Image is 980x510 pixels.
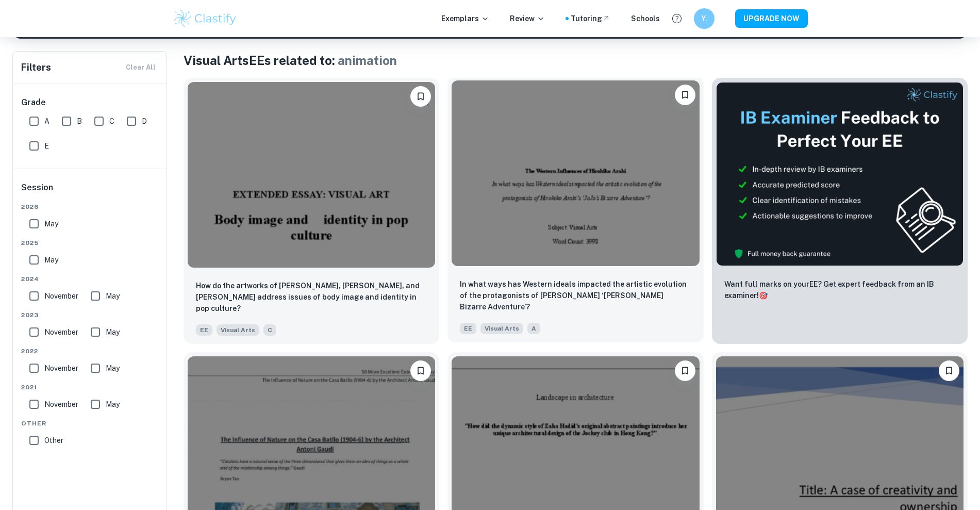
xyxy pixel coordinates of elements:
[77,116,82,127] span: B
[21,202,159,211] span: 2026
[480,323,523,334] span: Visual Arts
[441,13,489,24] p: Exemplars
[698,13,710,24] h6: Y.
[44,218,58,229] span: May
[196,324,212,336] span: EE
[44,290,78,302] span: November
[712,78,968,344] a: ThumbnailWant full marks on yourEE? Get expert feedback from an IB examiner!
[44,140,49,152] span: E
[263,324,276,336] span: C
[44,254,58,266] span: May
[44,435,63,446] span: Other
[21,383,159,392] span: 2021
[447,78,703,344] a: BookmarkIn what ways has Western ideals impacted the artistic evolution of the protagonists of Hi...
[106,290,120,302] span: May
[510,13,545,24] p: Review
[21,419,159,428] span: Other
[217,324,259,336] span: Visual Arts
[21,96,159,109] h6: Grade
[668,10,686,27] button: Help and Feedback
[44,363,78,374] span: November
[21,182,159,202] h6: Session
[694,8,715,29] button: Y.
[939,360,959,381] button: Bookmark
[338,53,397,68] span: animation
[410,360,431,381] button: Bookmark
[571,13,610,24] a: Tutoring
[44,326,78,338] span: November
[21,310,159,320] span: 2023
[184,78,439,344] a: BookmarkHow do the artworks of Jenny Saville, Mike Winkelmann, and John Currin address issues of ...
[452,80,699,266] img: Visual Arts EE example thumbnail: In what ways has Western ideals impacted
[21,274,159,284] span: 2024
[173,8,238,29] img: Clastify logo
[724,278,955,301] p: Want full marks on your EE ? Get expert feedback from an IB examiner!
[410,86,431,107] button: Bookmark
[106,326,120,338] span: May
[527,323,540,334] span: A
[460,278,691,312] p: In what ways has Western ideals impacted the artistic evolution of the protagonists of Hirohiko A...
[21,238,159,248] span: 2025
[142,116,147,127] span: D
[675,360,695,381] button: Bookmark
[184,51,968,70] h1: Visual Arts EEs related to:
[631,13,660,24] a: Schools
[675,85,695,105] button: Bookmark
[460,323,476,334] span: EE
[21,347,159,356] span: 2022
[196,280,427,314] p: How do the artworks of Jenny Saville, Mike Winkelmann, and John Currin address issues of body ima...
[44,399,78,410] span: November
[716,82,964,266] img: Thumbnail
[106,399,120,410] span: May
[735,9,808,28] button: UPGRADE NOW
[759,291,768,300] span: 🎯
[21,60,51,75] h6: Filters
[109,116,114,127] span: C
[106,363,120,374] span: May
[188,82,435,268] img: Visual Arts EE example thumbnail: How do the artworks of Jenny Saville, Mi
[44,116,49,127] span: A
